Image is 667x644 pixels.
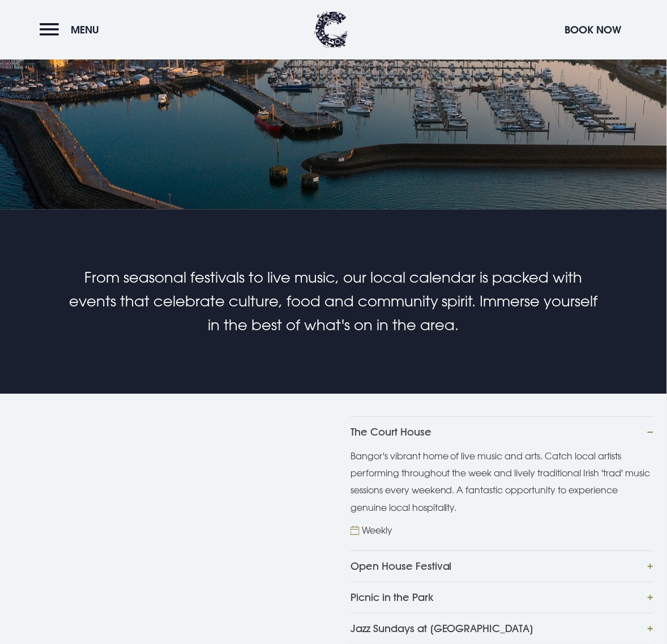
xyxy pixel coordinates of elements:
[559,18,627,42] button: Book Now
[350,613,653,644] button: Jazz Sundays at [GEOGRAPHIC_DATA]
[314,11,348,48] img: Clandeboye Lodge
[350,447,653,517] p: Bangor's vibrant home of live music and arts. Catch local artists performing throughout the week ...
[350,416,653,447] button: The Court House
[350,582,653,613] button: Picnic in the Park
[350,551,653,582] button: Open House Festival
[40,18,105,42] button: Menu
[71,23,99,36] span: Menu
[362,522,392,539] p: Weekly
[68,266,599,337] p: From seasonal festivals to live music, our local calendar is packed with events that celebrate cu...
